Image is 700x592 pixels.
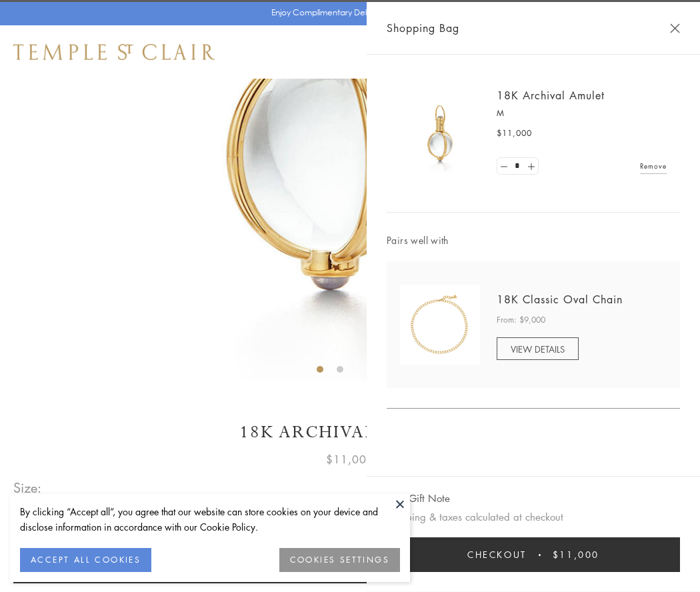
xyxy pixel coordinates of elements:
[670,23,680,33] button: Close Shopping Bag
[497,158,511,175] a: Set quantity to 0
[497,292,623,307] a: 18K Classic Oval Chain
[326,451,374,468] span: $11,000
[640,159,667,173] a: Remove
[387,509,680,525] p: Shipping & taxes calculated at checkout
[13,477,43,499] span: Size:
[387,19,459,37] span: Shopping Bag
[271,6,423,19] p: Enjoy Complimentary Delivery & Returns
[387,233,680,248] span: Pairs well with
[497,107,667,120] p: M
[387,537,680,572] button: Checkout $11,000
[20,504,400,535] div: By clicking “Accept all”, you agree that our website can store cookies on your device and disclos...
[497,337,579,360] a: VIEW DETAILS
[279,548,400,572] button: COOKIES SETTINGS
[497,313,545,327] span: From: $9,000
[467,547,527,562] span: Checkout
[20,548,151,572] button: ACCEPT ALL COOKIES
[13,421,687,444] h1: 18K Archival Amulet
[13,44,215,60] img: Temple St. Clair
[511,343,565,355] span: VIEW DETAILS
[497,127,532,140] span: $11,000
[400,285,480,365] img: N88865-OV18
[400,93,480,173] img: 18K Archival Amulet
[497,88,605,103] a: 18K Archival Amulet
[553,547,599,562] span: $11,000
[524,158,537,175] a: Set quantity to 2
[387,490,450,507] button: Add Gift Note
